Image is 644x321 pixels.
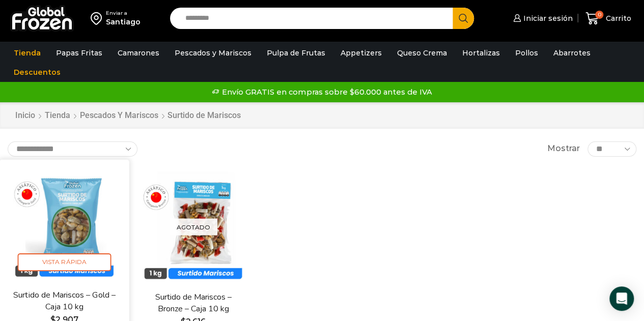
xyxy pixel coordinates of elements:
[15,110,36,122] a: Inicio
[595,11,603,19] span: 0
[521,13,573,23] span: Iniciar sesión
[142,291,244,315] a: Surtido de Mariscos – Bronze – Caja 10 kg
[91,10,106,27] img: address-field-icon.svg
[603,13,631,23] span: Carrito
[510,43,543,63] a: Pollos
[106,10,141,17] div: Enviar a
[79,110,159,122] a: Pescados y Mariscos
[457,43,505,63] a: Hortalizas
[9,63,66,82] a: Descuentos
[18,253,111,271] span: Vista Rápida
[167,110,241,120] h1: Surtido de Mariscos
[170,219,217,236] p: Agotado
[170,43,257,63] a: Pescados y Mariscos
[8,141,137,157] select: Pedido de la tienda
[15,110,241,122] nav: Breadcrumb
[106,17,141,27] div: Santiago
[13,289,116,313] a: Surtido de Mariscos – Gold – Caja 10 kg
[609,286,634,311] div: Open Intercom Messenger
[583,7,634,31] a: 0 Carrito
[51,43,107,63] a: Papas Fritas
[511,8,573,28] a: Iniciar sesión
[9,43,46,63] a: Tienda
[453,8,474,29] button: Search button
[392,43,452,63] a: Queso Crema
[262,43,330,63] a: Pulpa de Frutas
[548,43,596,63] a: Abarrotes
[547,143,580,155] span: Mostrar
[335,43,387,63] a: Appetizers
[113,43,164,63] a: Camarones
[44,110,71,122] a: Tienda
